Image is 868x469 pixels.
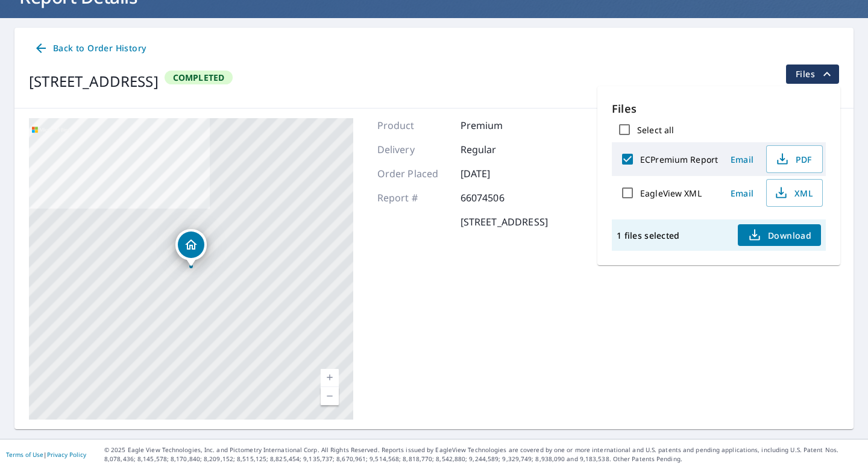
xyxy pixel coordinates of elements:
[461,190,533,205] p: 66074506
[104,445,862,464] p: © 2025 Eagle View Technologies, Inc. and Pictometry International Corp. All Rights Reserved. Repo...
[461,142,533,157] p: Regular
[6,451,86,458] p: |
[617,230,679,241] p: 1 files selected
[766,179,823,207] button: XML
[766,145,823,173] button: PDF
[175,229,207,266] div: Dropped pin, building 1, Residential property, 10545 Camrose Cir Traverse City, MI 49684
[612,101,826,117] p: Files
[723,184,761,203] button: Email
[738,224,821,246] button: Download
[47,450,86,459] a: Privacy Policy
[461,215,548,229] p: [STREET_ADDRESS]
[774,186,813,200] span: XML
[377,118,450,133] p: Product
[377,190,450,205] p: Report #
[728,154,756,165] span: Email
[785,65,839,84] button: filesDropdownBtn-66074506
[796,67,834,81] span: Files
[637,124,674,136] label: Select all
[640,154,718,165] label: ECPremium Report
[6,450,43,459] a: Terms of Use
[747,228,811,242] span: Download
[29,37,151,60] a: Back to Order History
[321,387,339,405] a: Current Level 17, Zoom Out
[166,72,232,83] span: Completed
[34,41,146,56] span: Back to Order History
[321,369,339,387] a: Current Level 17, Zoom In
[461,118,533,133] p: Premium
[461,166,533,181] p: [DATE]
[723,150,761,169] button: Email
[774,152,813,166] span: PDF
[29,71,159,92] div: [STREET_ADDRESS]
[640,187,702,199] label: EagleView XML
[377,166,450,181] p: Order Placed
[377,142,450,157] p: Delivery
[728,187,756,199] span: Email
